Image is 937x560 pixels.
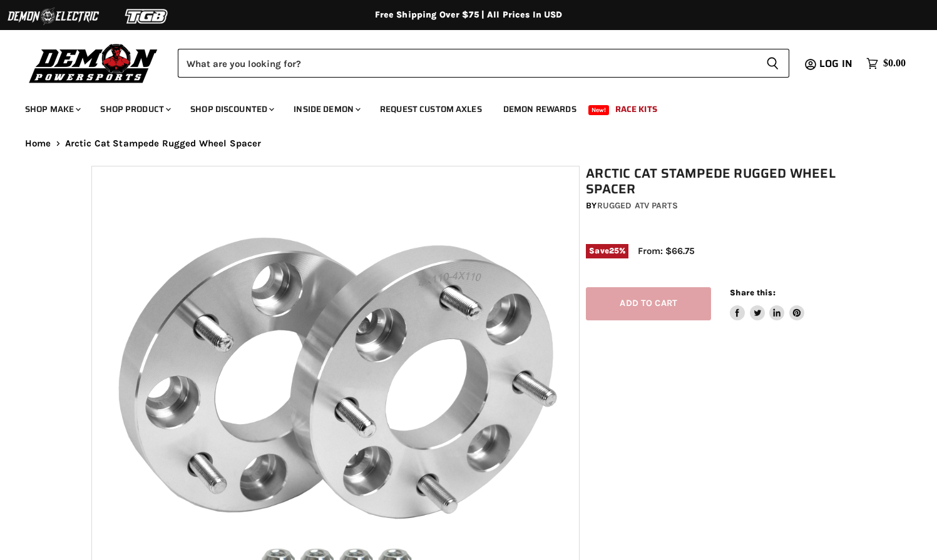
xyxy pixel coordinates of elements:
img: Demon Powersports [25,41,162,85]
a: Shop Discounted [181,96,282,122]
span: Save % [586,244,628,258]
button: Search [756,49,789,78]
img: Demon Electric Logo 2 [6,4,100,28]
a: Request Custom Axles [371,96,491,122]
div: by [586,199,852,213]
aside: Share this: [730,287,804,320]
a: Inside Demon [284,96,368,122]
span: Arctic Cat Stampede Rugged Wheel Spacer [65,138,262,149]
span: From: $66.75 [638,245,695,257]
input: Search [178,49,756,78]
a: Race Kits [606,96,667,122]
form: Product [178,49,789,78]
a: Home [25,138,51,149]
a: Shop Make [16,96,88,122]
span: Log in [819,56,853,71]
img: TGB Logo 2 [100,4,194,28]
h1: Arctic Cat Stampede Rugged Wheel Spacer [586,166,852,197]
span: 25 [609,246,619,255]
a: Demon Rewards [494,96,586,122]
ul: Main menu [16,91,903,122]
a: $0.00 [860,54,912,73]
span: New! [588,105,610,115]
span: $0.00 [883,58,906,69]
a: Rugged ATV Parts [597,200,678,211]
span: Share this: [730,288,775,297]
a: Shop Product [91,96,178,122]
a: Log in [814,58,860,69]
